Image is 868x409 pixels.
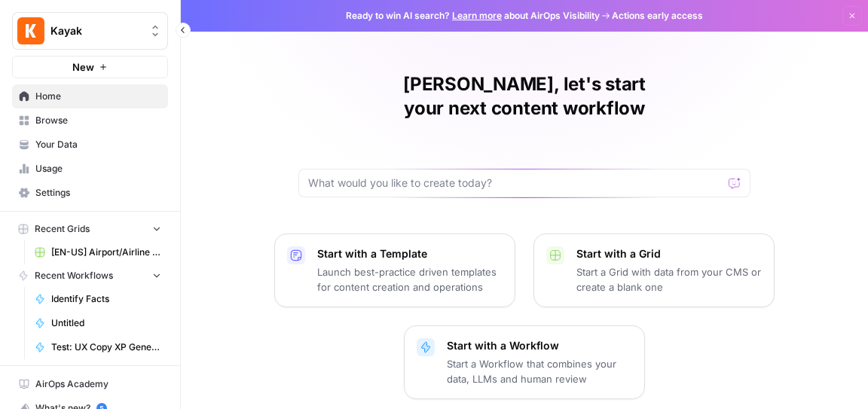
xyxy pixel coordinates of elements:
a: Home [12,84,168,108]
button: New [12,56,168,78]
button: Workspace: Kayak [12,12,168,50]
a: Browse [12,108,168,133]
a: Usage [12,157,168,181]
a: AirOps Academy [12,372,168,396]
span: Your Data [35,138,161,151]
span: Actions early access [612,9,703,23]
h1: [PERSON_NAME], let's start your next content workflow [298,72,750,121]
span: AirOps Academy [35,377,161,391]
button: Start with a GridStart a Grid with data from your CMS or create a blank one [533,233,775,307]
p: Launch best-practice driven templates for content creation and operations [317,264,503,295]
p: Start with a Workflow [447,338,632,353]
button: Recent Grids [12,218,168,240]
p: Start a Workflow that combines your data, LLMs and human review [447,356,632,386]
span: Kayak [50,23,142,38]
span: Recent Grids [35,222,90,236]
a: Your Data [12,133,168,157]
span: Ready to win AI search? about AirOps Visibility [346,9,600,23]
p: Start a Grid with data from your CMS or create a blank one [576,264,762,295]
a: Test: UX Copy XP Generator [28,335,168,359]
a: Settings [12,181,168,205]
span: Untitled [51,316,161,330]
span: New [72,60,94,75]
a: Identify Facts [28,287,168,311]
span: Test: UX Copy XP Generator [51,340,161,354]
p: Start with a Template [317,246,503,261]
span: Recent Workflows [35,269,113,282]
button: Start with a WorkflowStart a Workflow that combines your data, LLMs and human review [404,325,645,399]
img: Kayak Logo [17,17,44,44]
input: What would you like to create today? [308,176,723,191]
span: Settings [35,186,161,200]
a: Untitled [28,311,168,335]
span: [EN-US] Airport/Airline Content Refresh [51,246,161,259]
span: Browse [35,114,161,127]
span: Usage [35,162,161,176]
span: Identify Facts [51,292,161,306]
p: Start with a Grid [576,246,762,261]
button: Start with a TemplateLaunch best-practice driven templates for content creation and operations [274,233,515,307]
span: Home [35,90,161,103]
button: Recent Workflows [12,264,168,287]
a: [EN-US] Airport/Airline Content Refresh [28,240,168,264]
a: Learn more [452,10,502,21]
